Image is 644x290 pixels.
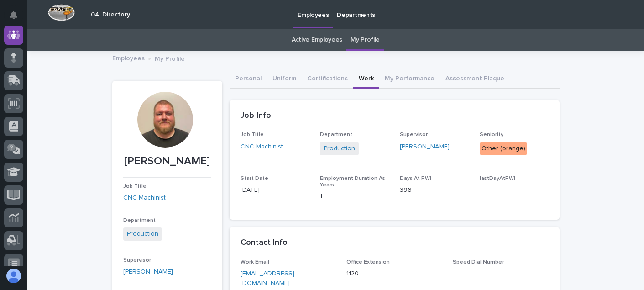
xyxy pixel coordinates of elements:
a: Production [127,229,158,239]
p: 396 [400,185,469,195]
span: Start Date [241,176,268,181]
div: Other (orange) [480,142,527,155]
button: Assessment Plaque [440,70,510,89]
button: Certifications [302,70,353,89]
span: Office Extension [346,259,390,265]
a: Production [324,144,355,153]
span: Department [320,132,352,137]
span: Work Email [241,259,269,265]
p: 1 [320,192,389,201]
a: [PERSON_NAME] [123,267,173,277]
a: Active Employees [292,29,342,51]
button: Personal [230,70,267,89]
h2: 04. Directory [91,11,130,19]
button: users-avatar [4,266,23,285]
a: CNC Machinist [123,193,166,203]
span: Employment Duration As Years [320,176,385,188]
span: Supervisor [123,258,151,263]
p: [PERSON_NAME] [123,155,211,168]
span: Department [123,218,156,223]
button: Work [353,70,379,89]
span: Job Title [123,184,147,189]
a: My Profile [351,29,380,51]
span: Speed Dial Number [453,259,504,265]
span: Supervisor [400,132,428,137]
a: [EMAIL_ADDRESS][DOMAIN_NAME] [241,270,294,286]
span: Job Title [241,132,264,137]
p: [DATE] [241,185,309,195]
p: - [480,185,549,195]
button: Uniform [267,70,302,89]
span: lastDayAtPWI [480,176,515,181]
span: Seniority [480,132,503,137]
div: Notifications [11,11,23,26]
span: Days At PWI [400,176,431,181]
p: - [453,269,548,279]
p: My Profile [155,53,185,63]
a: Employees [112,53,145,63]
button: My Performance [379,70,440,89]
a: [PERSON_NAME] [400,142,450,152]
a: CNC Machinist [241,142,283,152]
p: 1120 [346,269,442,279]
img: Workspace Logo [48,4,75,21]
h2: Job Info [241,111,271,121]
button: Notifications [4,5,23,25]
h2: Contact Info [241,238,288,248]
